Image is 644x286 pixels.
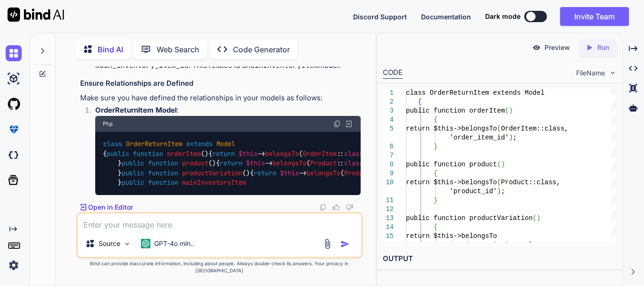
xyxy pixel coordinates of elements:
[265,149,299,158] span: belongsTo
[340,239,350,249] img: icon
[103,120,113,128] span: Php
[406,232,497,240] span: return $this->belongsTo
[80,93,361,104] p: Make sure you have defined the relationships in your models as follows:
[449,241,453,249] span: (
[421,12,471,22] button: Documentation
[418,98,421,106] span: {
[560,7,629,26] button: Invite Team
[254,169,276,177] span: return
[6,45,22,61] img: chat
[383,160,394,169] div: 8
[107,149,129,158] span: public
[148,159,178,167] span: function
[383,205,394,214] div: 12
[182,178,246,187] span: mainInventoryItem
[501,179,561,186] span: Product::class,
[141,239,150,248] img: GPT-4o mini
[406,89,545,97] span: class OrderReturnItem extends Model
[186,140,213,148] span: extends
[406,214,533,222] span: public function productVariation
[103,139,525,187] code: { { -> ( :: , ); } { -> ( :: , ); } { -> ( :: , ); }
[545,43,570,52] p: Preview
[6,71,22,87] img: ai-studio
[345,120,353,128] img: Open in Browser
[353,12,407,22] button: Discord Support
[246,159,265,167] span: $this
[383,151,394,160] div: 7
[182,169,242,177] span: productVariation
[322,238,333,249] img: attachment
[157,44,199,55] p: Web Search
[609,69,617,77] img: chevron down
[182,159,208,167] span: product
[421,13,471,21] span: Documentation
[80,78,361,89] h3: Ensure Relationships are Defined
[122,169,144,177] span: public
[434,116,438,123] span: {
[99,239,120,248] p: Source
[6,257,22,273] img: settings
[319,204,327,211] img: copy
[212,149,235,158] span: return
[497,179,501,186] span: (
[485,12,520,21] span: Dark mode
[497,161,501,168] span: (
[576,68,605,78] span: FileName
[122,159,144,167] span: public
[501,125,569,132] span: OrderItem::class,
[148,169,178,177] span: function
[272,159,306,167] span: belongsTo
[123,240,131,248] img: Pick Models
[280,169,299,177] span: $this
[353,13,407,21] span: Discord Support
[406,161,497,168] span: public function product
[103,140,122,148] span: class
[383,115,394,124] div: 4
[122,178,144,187] span: public
[167,149,201,158] span: orderItem
[95,61,189,70] code: main_inventory_item_id
[383,232,394,241] div: 15
[533,214,537,222] span: (
[220,159,242,167] span: return
[148,178,178,187] span: function
[344,169,405,177] span: ProductVariation
[509,107,512,114] span: )
[406,125,497,132] span: return $this->belongsTo
[8,8,64,22] img: Bind AI
[383,89,394,98] div: 1
[344,149,363,158] span: class
[88,203,133,212] p: Open in Editor
[6,122,22,138] img: premium
[383,98,394,106] div: 2
[333,120,341,128] img: copy
[501,188,505,195] span: ;
[383,178,394,187] div: 10
[383,124,394,133] div: 5
[383,67,403,79] div: CODE
[383,196,394,205] div: 11
[597,43,609,52] p: Run
[383,223,394,232] div: 14
[377,248,622,270] h2: OUTPUT
[148,159,216,167] span: ( )
[233,44,290,55] p: Code Generator
[434,196,438,204] span: }
[310,159,337,167] span: Product
[383,169,394,178] div: 9
[497,125,501,132] span: (
[454,241,549,249] span: ProductVariation::class,
[98,44,123,55] p: Bind AI
[148,169,250,177] span: ( )
[509,134,512,141] span: )
[6,147,22,163] img: darkCloudIdeIcon
[434,143,438,150] span: }
[246,61,318,70] code: MainInventoryItem
[306,169,340,177] span: belongsTo
[434,223,438,231] span: {
[76,260,363,274] p: Bind can provide inaccurate information, including about people. Always double-check its answers....
[449,188,497,195] span: 'product_id'
[133,149,163,158] span: function
[239,149,257,158] span: $this
[88,105,361,195] li: :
